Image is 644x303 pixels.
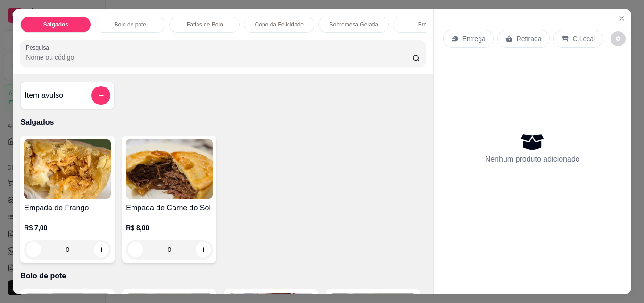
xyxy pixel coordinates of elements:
p: Nenhum produto adicionado [485,154,580,165]
img: product-image [24,139,111,199]
p: Salgados [43,21,68,28]
button: decrease-product-quantity [611,31,626,46]
p: Bolo de pote [115,21,146,28]
img: product-image [126,139,213,199]
button: increase-product-quantity [94,242,109,257]
p: Fatias de Bolo [187,21,223,28]
p: Brownie [418,21,438,28]
button: decrease-product-quantity [26,242,41,257]
p: R$ 8,00 [126,223,213,233]
label: Pesquisa [26,43,52,52]
p: Bolo de pote [20,270,425,282]
button: increase-product-quantity [196,242,211,257]
button: decrease-product-quantity [128,242,143,257]
h4: Empada de Frango [24,202,111,214]
input: Pesquisa [26,52,413,62]
p: R$ 7,00 [24,223,111,233]
p: C.Local [573,34,595,43]
button: add-separate-item [91,86,110,105]
h4: Item avulso [25,90,63,101]
h4: Empada de Carne do Sol [126,202,213,214]
p: Retirada [517,34,542,43]
button: Close [614,11,629,26]
p: Entrega [462,34,486,43]
p: Copo da Felicidade [255,21,304,28]
p: Salgados [20,117,425,128]
p: Sobremesa Gelada [330,21,378,28]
